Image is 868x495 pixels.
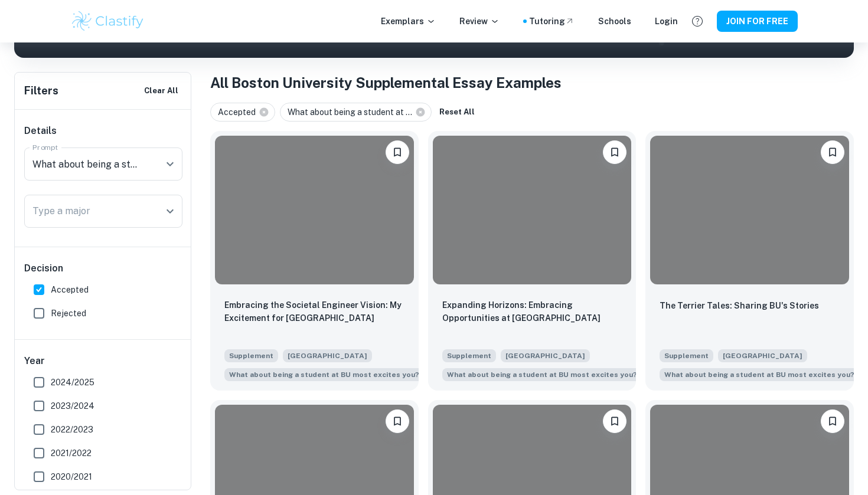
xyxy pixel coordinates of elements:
[210,103,275,122] div: Accepted
[24,354,182,368] h6: Year
[459,15,500,28] p: Review
[442,299,622,324] p: Expanding Horizons: Embracing Opportunities at Boston University
[660,299,819,312] p: The Terrier Tales: Sharing BU's Stories
[821,409,844,433] button: Please log in to bookmark exemplars
[501,349,590,362] span: [GEOGRAPHIC_DATA]
[598,15,631,28] a: Schools
[529,15,575,28] a: Tutoring
[24,83,58,99] h6: Filters
[447,369,732,380] span: What about being a student at BU most excites you? How do you hope to contr
[288,106,417,119] span: What about being a student at ...
[70,9,145,33] img: Clastify logo
[210,131,419,391] a: Please log in to bookmark exemplarsEmbracing the Societal Engineer Vision: My Excitement for Bost...
[51,307,86,320] span: Rejected
[229,369,514,380] span: What about being a student at BU most excites you? How do you hope to contr
[660,349,713,362] span: Supplement
[51,283,89,296] span: Accepted
[51,470,92,483] span: 2020/2021
[687,11,707,31] button: Help and Feedback
[442,367,737,381] span: What about being a student at BU most excites you? How do you hope to contribute to our campus co...
[280,103,432,122] div: What about being a student at ...
[717,11,798,32] button: JOIN FOR FREE
[436,103,478,121] button: Reset All
[645,131,854,391] a: Please log in to bookmark exemplarsThe Terrier Tales: Sharing BU's StoriesSupplement[GEOGRAPHIC_D...
[386,140,409,164] button: Please log in to bookmark exemplars
[821,140,844,164] button: Please log in to bookmark exemplars
[24,124,182,138] h6: Details
[428,131,637,391] a: Please log in to bookmark exemplarsExpanding Horizons: Embracing Opportunities at Boston Universi...
[442,349,496,362] span: Supplement
[718,349,807,362] span: [GEOGRAPHIC_DATA]
[51,376,94,389] span: 2024/2025
[162,203,178,219] button: Open
[655,15,678,28] a: Login
[224,349,278,362] span: Supplement
[51,399,94,412] span: 2023/2024
[603,140,626,164] button: Please log in to bookmark exemplars
[224,367,519,381] span: What about being a student at BU most excites you? How do you hope to contribute to our campus co...
[386,409,409,433] button: Please log in to bookmark exemplars
[224,299,404,324] p: Embracing the Societal Engineer Vision: My Excitement for Boston University
[218,106,261,119] span: Accepted
[283,349,372,362] span: [GEOGRAPHIC_DATA]
[32,142,58,152] label: Prompt
[162,156,178,172] button: Open
[51,423,93,436] span: 2022/2023
[24,261,182,276] h6: Decision
[141,82,181,100] button: Clear All
[381,15,436,28] p: Exemplars
[603,409,626,433] button: Please log in to bookmark exemplars
[51,447,92,460] span: 2021/2022
[210,72,854,93] h1: All Boston University Supplemental Essay Examples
